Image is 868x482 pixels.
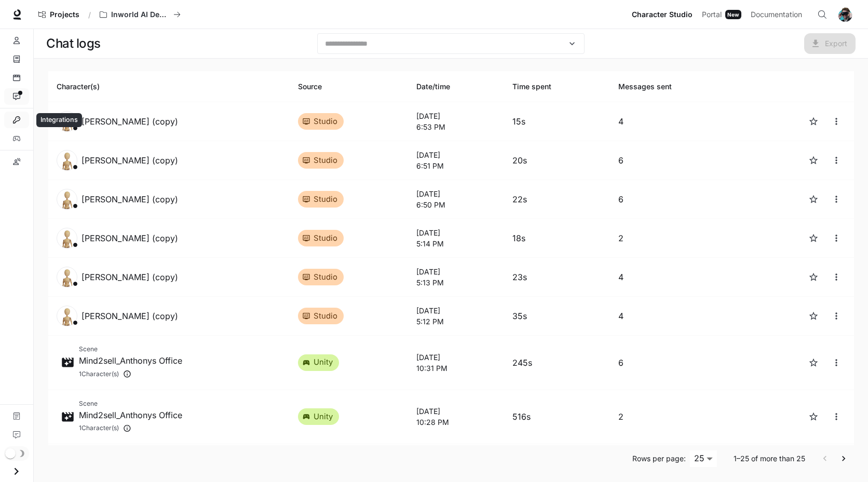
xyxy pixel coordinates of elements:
[812,4,833,25] button: Open Command Menu
[416,406,496,417] p: [DATE]
[307,411,339,422] span: unity
[95,4,185,25] button: All workspaces
[5,461,28,482] button: Open drawer
[46,33,101,54] h1: Chat logs
[835,4,856,25] button: User avatar
[416,266,496,277] p: [DATE]
[82,154,178,167] p: [PERSON_NAME] (copy)
[416,160,496,171] p: 6:51 PM
[690,450,717,467] div: 25
[804,353,823,372] button: Favorite
[416,121,496,132] p: 6:53 PM
[734,453,805,464] p: 1–25 of more than 25
[512,410,602,423] p: 516s
[512,310,602,322] p: 35s
[57,150,77,170] img: default_avatar.webp
[82,193,178,205] p: [PERSON_NAME] (copy)
[512,271,602,283] p: 23s
[111,10,169,19] p: Inworld AI Demos
[57,306,77,326] img: default_avatar.webp
[57,228,77,248] img: default_avatar.webp
[416,238,496,249] p: 5:14 PM
[416,277,496,288] p: 5:13 PM
[804,112,823,131] button: Favorite
[827,307,846,325] button: close
[416,149,496,160] p: [DATE]
[307,116,344,127] span: studio
[4,32,29,49] a: Characters
[416,111,496,121] p: [DATE]
[698,4,745,25] a: PortalNew
[82,232,178,244] p: [PERSON_NAME] (copy)
[48,71,290,102] th: Character(s)
[307,357,339,368] span: unity
[827,268,846,286] button: close
[307,155,344,166] span: studio
[82,271,178,283] p: [PERSON_NAME] (copy)
[751,8,802,21] span: Documentation
[4,51,29,67] a: Knowledge
[632,8,693,21] span: Character Studio
[307,233,344,244] span: studio
[82,115,178,128] p: [PERSON_NAME] (copy)
[82,310,178,322] p: [PERSON_NAME] (copy)
[632,453,686,464] p: Rows per page:
[5,447,16,459] span: Dark mode toggle
[408,71,504,102] th: Date/time
[565,36,579,51] button: Open
[827,353,846,372] button: close
[827,112,846,131] button: close
[804,307,823,325] button: Favorite
[4,70,29,86] a: Scenes
[834,449,853,468] button: Go to next page
[512,193,602,205] p: 22s
[804,407,823,426] button: Favorite
[827,229,846,247] button: close
[4,426,29,443] a: Feedback
[618,232,735,244] p: 2
[747,4,810,25] a: Documentation
[79,354,182,367] p: Mind2sell_Anthonys Office
[827,190,846,209] button: close
[57,189,77,209] img: default_avatar.webp
[504,71,610,102] th: Time spent
[618,271,735,283] p: 4
[4,154,29,170] a: Custom pronunciations
[618,193,735,205] p: 6
[57,267,77,287] img: default_avatar.webp
[416,188,496,199] p: [DATE]
[416,363,496,374] p: 10:31 PM
[416,305,496,316] p: [DATE]
[416,352,496,363] p: [DATE]
[307,311,344,322] span: studio
[804,151,823,170] button: Favorite
[512,154,602,167] p: 20s
[618,115,735,128] p: 4
[4,112,29,128] a: Integrations
[79,398,182,409] span: Scene
[512,356,602,369] p: 245s
[4,408,29,424] a: Documentation
[79,369,119,379] span: 1 Character(s)
[702,8,722,21] span: Portal
[416,417,496,428] p: 10:28 PM
[79,344,182,354] span: Scene
[416,227,496,238] p: [DATE]
[36,113,82,127] div: Integrations
[512,232,602,244] p: 18s
[307,272,344,283] span: studio
[79,409,182,421] p: Mind2sell_Anthonys Office
[838,7,852,22] img: User avatar
[84,9,95,20] div: /
[4,88,29,105] a: Interactions
[50,10,79,19] span: Projects
[79,421,182,435] div: Dr. Ioan Marinescu
[307,194,344,205] span: studio
[804,268,823,286] button: Favorite
[628,4,697,25] a: Character Studio
[827,151,846,170] button: close
[79,367,182,381] div: Dr. Ioan Marinescu
[804,190,823,209] button: Favorite
[618,154,735,167] p: 6
[725,10,741,19] div: New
